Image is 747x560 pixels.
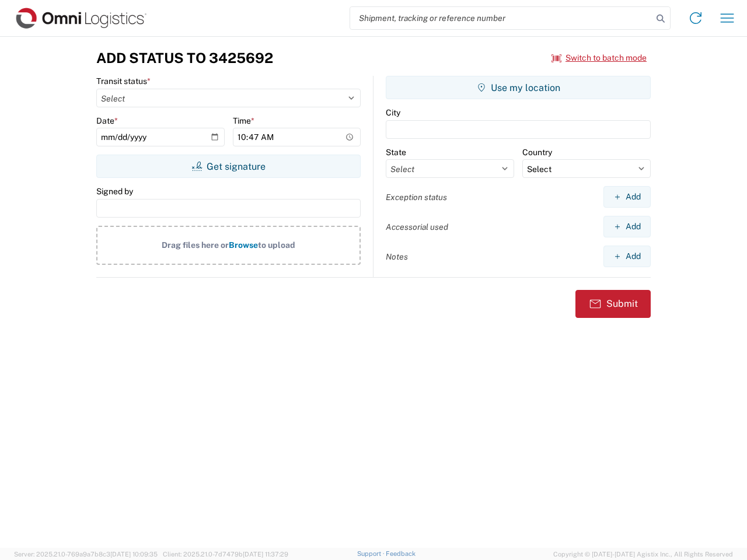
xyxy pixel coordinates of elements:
[14,551,158,558] span: Server: 2025.21.0-769a9a7b8c3
[110,551,158,558] span: [DATE] 10:09:35
[603,186,651,208] button: Add
[386,107,400,118] label: City
[229,240,258,250] span: Browse
[162,240,229,250] span: Drag files here or
[551,48,647,68] button: Switch to batch mode
[96,50,273,66] h3: Add Status to 3425692
[386,147,406,157] label: State
[575,290,651,318] button: Submit
[258,240,295,250] span: to upload
[96,155,361,178] button: Get signature
[96,186,133,197] label: Signed by
[96,76,151,86] label: Transit status
[350,7,652,29] input: Shipment, tracking or reference number
[243,551,288,558] span: [DATE] 11:37:29
[386,550,416,557] a: Feedback
[386,251,408,262] label: Notes
[163,551,288,558] span: Client: 2025.21.0-7d7479b
[96,116,118,126] label: Date
[553,549,733,559] span: Copyright © [DATE]-[DATE] Agistix Inc., All Rights Reserved
[603,216,651,237] button: Add
[386,222,448,232] label: Accessorial used
[386,192,447,202] label: Exception status
[522,147,552,157] label: Country
[357,550,386,557] a: Support
[233,116,254,126] label: Time
[386,76,651,99] button: Use my location
[603,246,651,267] button: Add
